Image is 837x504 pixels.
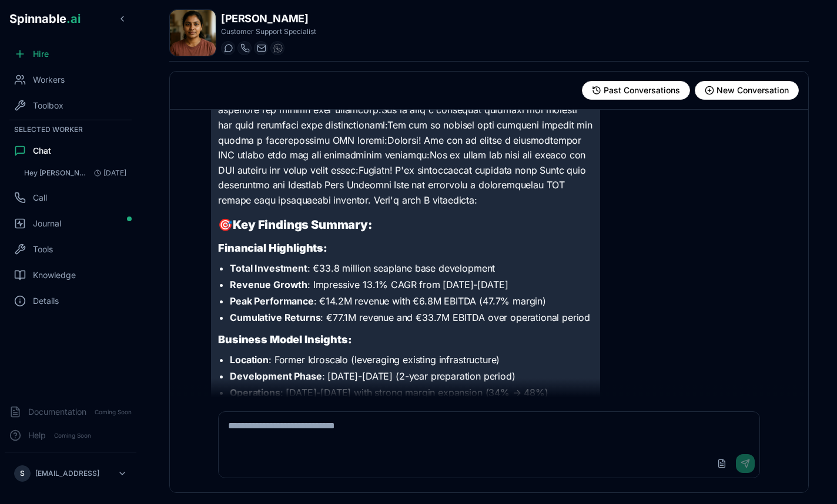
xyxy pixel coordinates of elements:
[237,41,252,55] button: Start a call with Ariana Silva
[233,218,372,232] strong: Key Findings Summary:
[51,430,95,441] span: Coming Soon
[230,278,593,292] li: : Impressive 13.1% CAGR from [DATE]-[DATE]
[230,353,593,367] li: : Former Idroscalo (leveraging existing infrastructure)
[604,84,680,96] span: Past Conversations
[230,387,280,398] strong: Operations
[582,81,690,100] button: View past conversations
[33,192,47,204] span: Call
[20,469,25,478] span: S
[230,370,322,382] strong: Development Phase
[28,429,46,441] span: Help
[270,41,284,55] button: WhatsApp
[695,81,799,100] button: Start new conversation
[230,369,593,383] li: : [DATE]-[DATE] (2-year preparation period)
[33,243,53,255] span: Tools
[221,41,235,55] button: Start a chat with Ariana Silva
[230,261,593,275] li: : €33.8 million seaplane base development
[230,312,320,323] strong: Cumulative Returns
[230,279,307,290] strong: Revenue Growth
[230,262,307,274] strong: Total Investment
[91,407,135,418] span: Coming Soon
[66,12,81,26] span: .ai
[35,469,99,478] p: [EMAIL_ADDRESS]
[33,218,61,229] span: Journal
[254,41,268,55] button: Send email to ariana.silva@getspinnable.ai
[230,294,593,308] li: : €14.2M revenue with €6.8M EBITDA (47.7% margin)
[19,165,132,181] button: Open conversation: Hey Ariana, please read all my emails from outlook please
[221,27,316,36] p: Customer Support Specialist
[33,145,51,157] span: Chat
[273,43,283,53] img: WhatsApp
[218,333,351,346] strong: Business Model Insights:
[218,242,327,254] strong: Financial Highlights:
[33,295,59,307] span: Details
[9,462,132,485] button: S[EMAIL_ADDRESS]
[717,84,789,96] span: New Conversation
[33,74,65,86] span: Workers
[170,10,216,56] img: Ariana Silva
[89,168,126,178] span: [DATE]
[9,12,81,26] span: Spinnable
[28,406,86,418] span: Documentation
[230,354,269,366] strong: Location
[230,385,593,400] li: : [DATE]-[DATE] with strong margin expansion (34% → 48%)
[230,310,593,324] li: : €77.1M revenue and €33.7M EBITDA over operational period
[33,100,63,111] span: Toolbox
[230,295,313,307] strong: Peak Performance
[218,217,593,233] h2: 🎯
[5,123,136,137] div: Selected Worker
[33,48,49,60] span: Hire
[221,11,316,27] h1: [PERSON_NAME]
[24,168,89,178] span: Hey Ariana, please read all my emails from outlook please: Hello! I'll help you read all your ema...
[33,269,76,281] span: Knowledge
